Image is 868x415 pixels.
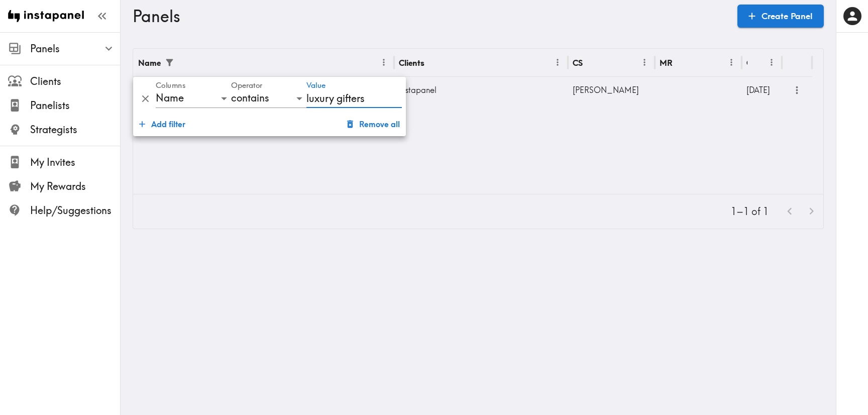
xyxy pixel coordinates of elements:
button: Sort [748,55,764,70]
button: Remove all [343,114,404,134]
h3: Panels [133,7,729,26]
button: Add filter [135,114,189,134]
p: 1–1 of 1 [731,204,769,219]
button: Menu [724,55,739,70]
label: Value [306,80,325,91]
span: My Invites [30,155,120,169]
div: CS [573,58,583,68]
a: Create Panel [737,5,824,28]
button: Menu [376,55,392,70]
button: Menu [764,55,780,70]
button: Sort [584,55,599,70]
div: Name [138,58,161,68]
div: contains [231,89,306,108]
span: Panels [30,42,120,56]
button: Delete [137,90,154,107]
span: My Rewards [30,179,120,193]
button: Menu [550,55,566,70]
span: [DATE] [746,85,770,95]
div: Created [746,58,747,68]
span: Clients [30,74,120,88]
button: Sort [674,55,689,70]
button: Sort [178,55,194,70]
input: Filter value [306,89,402,108]
button: more [789,82,805,98]
div: Instapanel [394,77,568,103]
div: MR [660,58,673,68]
div: [PERSON_NAME] [568,77,655,103]
button: Menu [637,55,653,70]
label: Operator [231,80,262,91]
div: Clients [399,58,424,68]
span: Panelists [30,98,120,113]
label: Columns [156,80,185,91]
button: Sort [425,55,441,70]
div: 1 active filter [162,55,177,70]
div: Name [156,89,231,108]
button: Show filters [162,55,177,70]
span: Strategists [30,123,120,137]
span: Help/Suggestions [30,203,120,218]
